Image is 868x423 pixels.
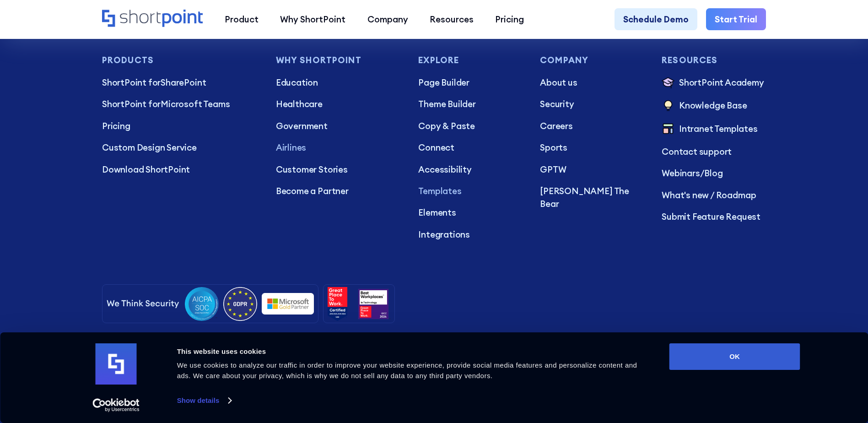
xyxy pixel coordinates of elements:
[76,398,156,412] a: Usercentrics Cookiebot - opens in a new window
[177,346,649,357] div: This website uses cookies
[679,76,764,90] p: ShortPoint Academy
[276,98,401,110] a: Healthcare
[356,8,419,30] a: Company
[276,119,401,132] a: Government
[540,141,644,154] a: Sports
[276,141,401,154] a: Airlines
[540,98,644,110] a: Security
[662,76,766,90] a: ShortPoint Academy
[418,228,523,241] a: Integrations
[280,13,345,26] div: Why ShortPoint
[102,98,259,110] p: Microsoft Teams
[495,13,524,26] div: Pricing
[276,55,401,65] h3: Why Shortpoint
[418,141,523,154] a: Connect
[225,13,259,26] div: Product
[485,8,535,30] a: Pricing
[419,8,484,30] a: Resources
[418,55,523,65] h3: Explore
[430,13,474,26] div: Resources
[276,76,401,89] a: Education
[662,210,766,223] a: Submit Feature Request
[662,167,766,179] p: /
[102,163,259,176] a: Download ShortPoint
[679,99,747,113] p: Knowledge Base
[679,122,758,136] p: Intranet Templates
[615,8,697,30] a: Schedule Demo
[102,119,259,132] a: Pricing
[669,343,800,370] button: OK
[102,98,259,110] a: ShortPoint forMicrosoft Teams
[418,119,523,132] a: Copy & Paste
[214,8,269,30] a: Product
[662,168,700,179] a: Webinars
[540,55,644,65] h3: Company
[102,10,203,28] a: Home
[703,317,868,423] iframe: Chat Widget
[102,141,259,154] a: Custom Design Service
[177,394,231,407] a: Show details
[662,145,766,158] a: Contact support
[367,13,408,26] div: Company
[102,98,161,109] span: ShortPoint for
[662,55,766,65] h3: Resources
[177,361,637,380] span: We use cookies to analyze our traffic in order to improve your website experience, provide social...
[276,184,401,197] a: Become a Partner
[102,77,161,88] span: ShortPoint for
[540,163,644,176] a: GPTW
[662,99,766,113] a: Knowledge Base
[102,55,259,65] h3: Products
[540,184,644,211] a: [PERSON_NAME] The Bear
[418,76,523,89] a: Page Builder
[662,189,766,201] a: What's new / Roadmap
[276,163,401,176] a: Customer Stories
[706,8,766,30] a: Start Trial
[96,343,137,385] img: logo
[102,76,259,89] p: SharePoint
[704,168,722,179] a: Blog
[662,122,766,136] a: Intranet Templates
[418,206,523,219] a: Elements
[540,76,644,89] a: About us
[418,184,523,197] a: Templates
[540,119,644,132] a: Careers
[418,98,523,110] a: Theme Builder
[270,8,356,30] a: Why ShortPoint
[418,163,523,176] a: Accessibility
[102,76,259,89] a: ShortPoint forSharePoint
